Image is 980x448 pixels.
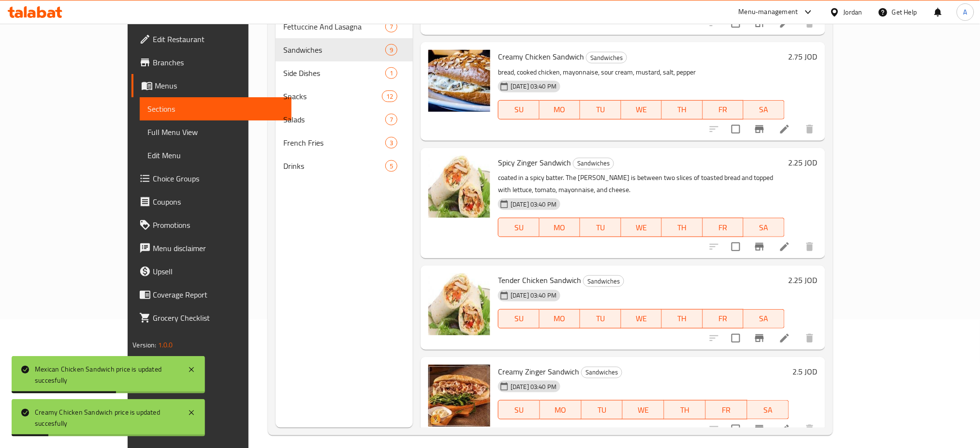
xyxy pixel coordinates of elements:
[779,423,790,435] a: Edit menu item
[386,138,397,148] span: 3
[747,221,781,235] span: SA
[748,327,771,350] button: Branch-specific-item
[507,82,560,91] span: [DATE] 03:40 PM
[132,74,292,97] a: Menus
[132,283,292,306] a: Coverage Report
[540,309,581,329] button: MO
[798,118,821,141] button: delete
[726,328,746,348] span: Select to update
[155,80,284,91] span: Menus
[153,289,284,300] span: Coverage Report
[703,309,744,329] button: FR
[498,218,539,237] button: SU
[498,155,571,170] span: Spicy Zinger Sandwich
[283,160,385,172] span: Drinks
[747,312,781,326] span: SA
[668,403,702,417] span: TH
[498,309,539,329] button: SU
[621,309,662,329] button: WE
[147,126,284,138] span: Full Menu View
[498,273,581,287] span: Tender Chicken Sandwich
[147,103,284,115] span: Sections
[498,364,579,379] span: Creamy Zinger Sandwich
[779,241,790,253] a: Edit menu item
[502,312,535,326] span: SU
[586,52,627,63] span: Sandwiches
[707,312,740,326] span: FR
[623,400,664,419] button: WE
[544,403,578,417] span: MO
[744,218,785,237] button: SA
[386,162,397,171] span: 5
[153,219,284,231] span: Promotions
[498,100,539,119] button: SU
[666,312,699,326] span: TH
[283,90,382,102] span: Snacks
[276,61,413,85] div: Side Dishes1
[726,419,746,439] span: Select to update
[153,266,284,277] span: Upsell
[276,154,413,178] div: Drinks5
[140,144,292,167] a: Edit Menu
[582,400,623,419] button: TU
[153,242,284,254] span: Menu disclaimer
[793,365,818,378] h6: 2.5 JOD
[789,273,818,287] h6: 2.25 JOD
[502,403,536,417] span: SU
[748,418,771,441] button: Branch-specific-item
[789,50,818,63] h6: 2.75 JOD
[283,114,385,125] div: Salads
[140,120,292,144] a: Full Menu View
[703,218,744,237] button: FR
[798,327,821,350] button: delete
[706,400,747,419] button: FR
[385,114,397,125] div: items
[798,235,821,258] button: delete
[789,156,818,169] h6: 2.25 JOD
[283,137,385,149] div: French Fries
[584,221,617,235] span: TU
[744,309,785,329] button: SA
[621,218,662,237] button: WE
[428,156,490,218] img: Spicy Zinger Sandwich
[132,260,292,283] a: Upsell
[35,407,178,429] div: Creamy Chicken Sandwich price is updated succesfully
[662,100,703,119] button: TH
[132,167,292,190] a: Choice Groups
[744,100,785,119] button: SA
[386,69,397,78] span: 1
[276,38,413,61] div: Sandwiches9
[580,309,621,329] button: TU
[580,218,621,237] button: TU
[385,137,397,149] div: items
[428,273,490,335] img: Tender Chicken Sandwich
[283,44,385,56] span: Sandwiches
[276,85,413,108] div: Snacks12
[584,103,617,117] span: TU
[747,103,781,117] span: SA
[153,312,284,324] span: Grocery Checklist
[540,100,581,119] button: MO
[283,67,385,79] span: Side Dishes
[385,160,397,172] div: items
[132,190,292,213] a: Coupons
[747,400,789,419] button: SA
[498,66,784,78] p: bread, cooked chicken, mayonnaise, sour cream, mustard, salt, pepper
[726,237,746,257] span: Select to update
[583,275,624,287] div: Sandwiches
[385,21,397,32] div: items
[386,45,397,55] span: 9
[428,50,490,112] img: Creamy Chicken Sandwich
[386,115,397,124] span: 7
[507,291,560,300] span: [DATE] 03:40 PM
[540,400,582,419] button: MO
[153,57,284,68] span: Branches
[573,158,614,169] span: Sandwiches
[584,276,624,287] span: Sandwiches
[625,312,658,326] span: WE
[507,200,560,209] span: [DATE] 03:40 PM
[582,367,622,378] span: Sandwiches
